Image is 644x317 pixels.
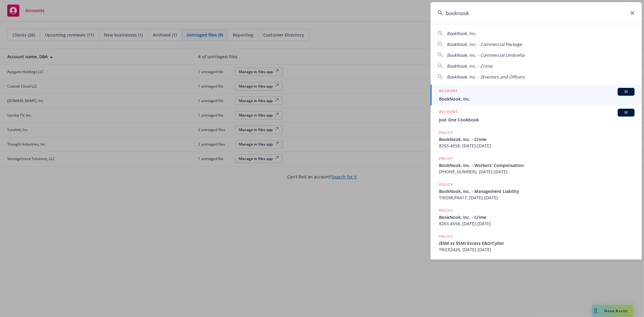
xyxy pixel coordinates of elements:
span: BookNook, Inc. - Workers' Compensation [439,162,635,168]
a: POLICYBookNook, Inc. - Crime8263-4558, [DATE]-[DATE] [431,204,642,230]
span: [PHONE_NUMBER], [DATE]-[DATE] [439,168,635,175]
span: BookNook, Inc. - Commercial Package [447,41,522,47]
span: BI [620,89,632,94]
h5: POLICY [439,233,453,239]
span: 8263-4558, [DATE]-[DATE] [439,142,635,149]
h5: ACCOUNT [439,109,457,116]
span: BookNook, Inc. - Management Liability [439,188,635,194]
span: BookNook, Inc. - Crime [439,136,635,142]
span: ($5M xs $5M) Excess E&O/Cyber [439,240,635,246]
span: TRICE2426, [DATE]-[DATE] [439,246,635,253]
h5: POLICY [439,207,453,213]
span: BookNook, Inc. - Commercial Umbrella [447,52,524,58]
span: TINSMLPA417, [DATE]-[DATE] [439,194,635,201]
a: POLICYBookNook, Inc. - Crime8263-4558, [DATE]-[DATE] [431,126,642,152]
span: BookNook, Inc. - Crime [439,214,635,220]
h5: POLICY [439,181,453,187]
h5: POLICY [439,130,453,136]
span: BookNook, Inc. [439,96,635,102]
span: BookNook, Inc. - Crime [447,63,492,69]
input: Search... [431,2,642,24]
a: POLICYBookNook, Inc. - Workers' Compensation[PHONE_NUMBER], [DATE]-[DATE] [431,152,642,178]
span: BookNook, Inc. - Directors and Officers [447,74,525,80]
span: 8263-4558, [DATE]-[DATE] [439,220,635,227]
a: ACCOUNTBIJust One Cookbook [431,105,642,126]
h5: POLICY [439,155,453,162]
span: BI [620,110,632,115]
a: ACCOUNTBIBookNook, Inc. [431,85,642,105]
a: POLICYBookNook, Inc. - Management LiabilityTINSMLPA417, [DATE]-[DATE] [431,178,642,204]
h5: ACCOUNT [439,88,457,95]
a: POLICY($5M xs $5M) Excess E&O/CyberTRICE2426, [DATE]-[DATE] [431,230,642,256]
span: Just One Cookbook [439,117,635,123]
span: BookNook, Inc. [447,30,476,36]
